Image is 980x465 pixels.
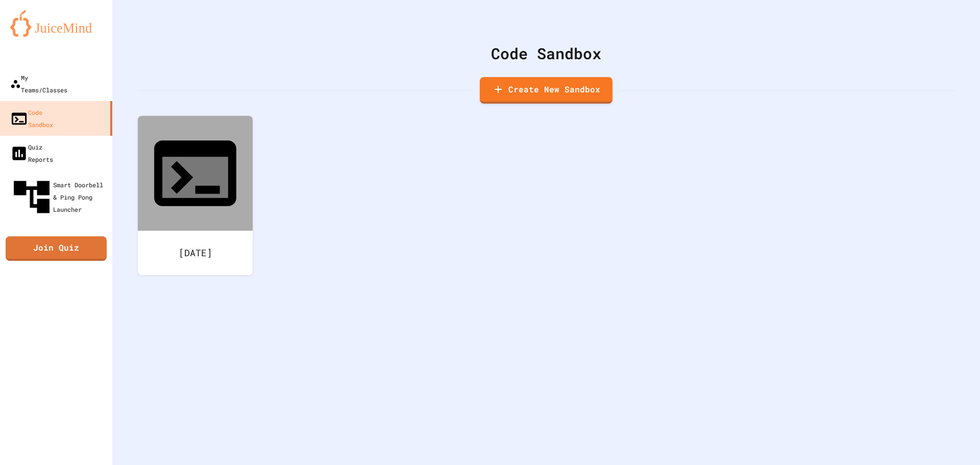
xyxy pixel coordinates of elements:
[138,42,954,65] div: Code Sandbox
[10,106,53,131] div: Code Sandbox
[6,236,107,261] a: Join Quiz
[138,116,253,275] a: [DATE]
[138,231,253,275] div: [DATE]
[10,176,108,218] div: Smart Doorbell & Ping Pong Launcher
[480,77,612,104] a: Create New Sandbox
[10,10,102,37] img: logo-orange.svg
[10,141,53,165] div: Quiz Reports
[10,71,67,96] div: My Teams/Classes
